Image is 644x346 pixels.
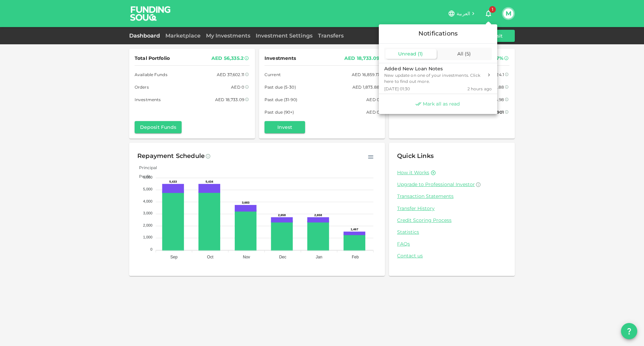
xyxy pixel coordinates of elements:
span: [DATE] 01:30 [384,86,410,92]
span: Unread [398,51,416,57]
span: Mark all as read [423,101,460,107]
span: Notifications [418,30,458,37]
span: All [457,51,463,57]
div: New update on one of your investments. Click here to find out more. [384,72,483,85]
span: 2 hours ago [467,86,492,92]
div: Added New Loan Notes [384,65,483,72]
span: ( 1 ) [418,51,423,57]
span: ( 5 ) [465,51,471,57]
